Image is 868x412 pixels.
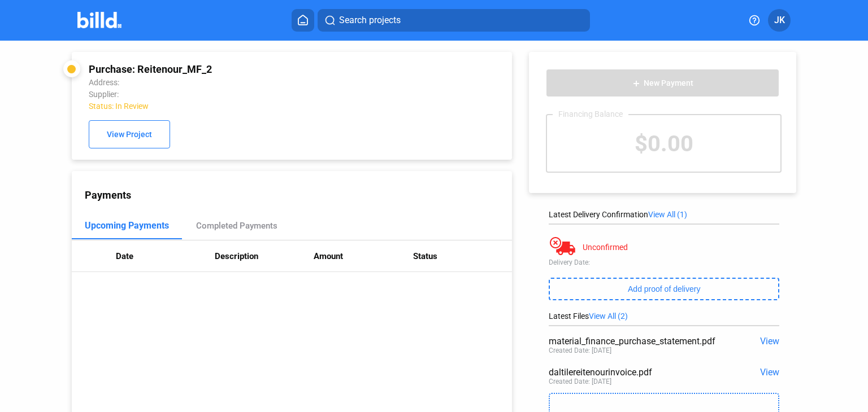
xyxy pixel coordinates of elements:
button: View Project [89,120,170,148]
span: View All (2) [589,312,628,321]
button: New Payment [546,69,779,97]
div: Created Date: [DATE] [549,347,611,354]
span: View All (1) [648,210,687,219]
div: Created Date: [DATE] [549,378,611,385]
div: daltilereitenourinvoice.pdf [549,367,733,378]
span: New Payment [644,79,693,88]
div: Unconfirmed [583,243,628,252]
button: Search projects [318,9,590,32]
div: Supplier: [89,90,414,99]
th: Status [413,240,512,272]
div: Payments [85,189,512,201]
span: JK [774,14,785,27]
th: Amount [314,240,413,272]
span: View [760,336,779,347]
div: material_finance_purchase_statement.pdf [549,336,733,347]
div: Purchase: Reitenour_MF_2 [89,63,414,75]
img: Billd Company Logo [77,12,122,28]
span: View Project [107,130,152,139]
div: $0.00 [547,115,780,172]
mat-icon: add [632,79,641,88]
div: Upcoming Payments [85,220,169,231]
div: Status: In Review [89,102,414,111]
th: Description [215,240,314,272]
span: View [760,367,779,378]
button: JK [768,9,791,32]
div: Completed Payments [196,221,277,231]
div: Address: [89,78,414,87]
div: Latest Delivery Confirmation [549,210,779,219]
th: Date [116,240,215,272]
div: Delivery Date: [549,258,779,266]
button: Add proof of delivery [549,278,779,300]
span: Add proof of delivery [628,284,700,293]
div: Latest Files [549,312,779,321]
span: Search projects [339,14,401,27]
div: Financing Balance [553,109,628,119]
